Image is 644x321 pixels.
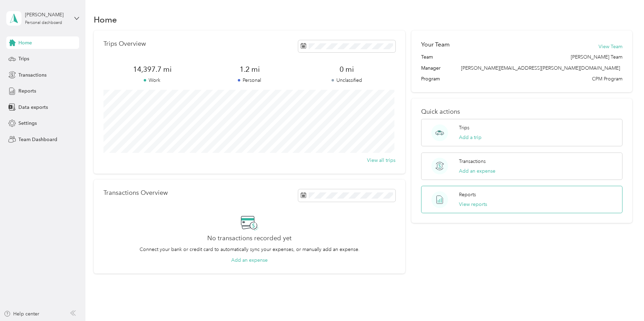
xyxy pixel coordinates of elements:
[459,134,482,141] button: Add a trip
[599,43,622,50] button: View Team
[103,77,201,84] p: Work
[421,75,440,83] span: Program
[94,16,117,23] h1: Home
[103,40,146,47] p: Trips Overview
[18,71,47,79] span: Transactions
[103,189,168,197] p: Transactions Overview
[231,257,268,264] button: Add an expense
[201,77,298,84] p: Personal
[18,136,57,143] span: Team Dashboard
[25,21,62,25] div: Personal dashboard
[459,124,469,131] p: Trips
[592,75,622,83] span: CPM Program
[459,191,476,198] p: Reports
[461,65,620,71] span: [PERSON_NAME][EMAIL_ADDRESS][PERSON_NAME][DOMAIN_NAME]
[201,64,298,74] span: 1.2 mi
[421,108,622,115] p: Quick actions
[367,157,395,164] button: View all trips
[459,167,495,175] button: Add an expense
[207,235,292,242] h2: No transactions recorded yet
[298,77,395,84] p: Unclassified
[298,64,395,74] span: 0 mi
[421,40,450,49] h2: Your Team
[18,120,37,127] span: Settings
[140,246,360,253] p: Connect your bank or credit card to automatically sync your expenses, or manually add an expense.
[605,282,644,321] iframe: Everlance-gr Chat Button Frame
[18,55,29,62] span: Trips
[18,87,36,95] span: Reports
[4,310,39,318] button: Help center
[571,53,622,61] span: [PERSON_NAME] Team
[421,64,441,72] span: Manager
[421,53,433,61] span: Team
[459,201,487,208] button: View reports
[25,11,68,18] div: [PERSON_NAME]
[18,39,32,46] span: Home
[103,64,201,74] span: 14,397.7 mi
[459,158,486,165] p: Transactions
[18,104,48,111] span: Data exports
